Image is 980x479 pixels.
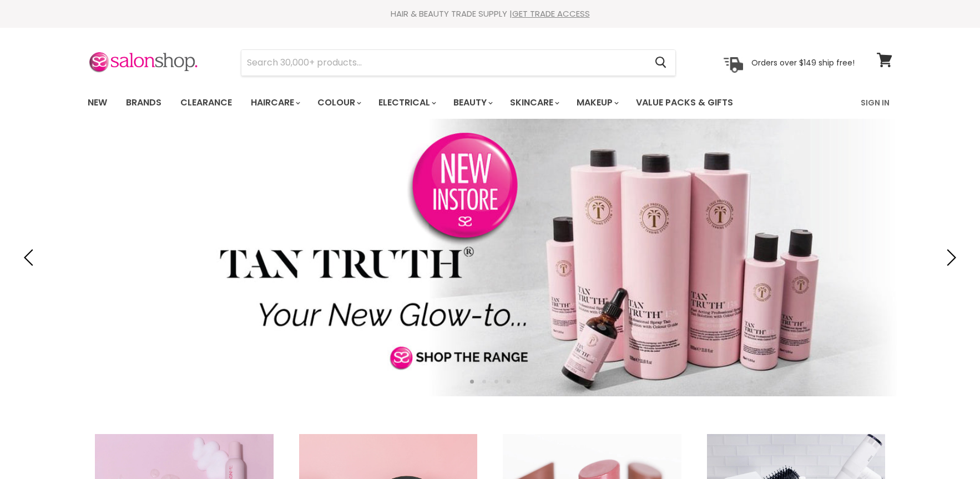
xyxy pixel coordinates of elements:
[925,427,969,468] iframe: Gorgias live chat messenger
[507,380,511,384] li: Page dot 4
[370,91,443,114] a: Electrical
[118,91,170,114] a: Brands
[79,91,115,114] a: New
[854,91,896,114] a: Sign In
[751,57,855,67] p: Orders over $149 ship free!
[938,246,961,269] button: Next
[482,380,486,384] li: Page dot 2
[568,91,625,114] a: Makeup
[79,87,798,119] ul: Main menu
[241,50,646,75] input: Search
[309,91,368,114] a: Colour
[445,91,499,114] a: Beauty
[243,91,307,114] a: Haircare
[646,50,675,75] button: Search
[494,380,498,384] li: Page dot 3
[74,8,906,19] div: HAIR & BEAUTY TRADE SUPPLY |
[512,8,590,19] a: GET TRADE ACCESS
[172,91,240,114] a: Clearance
[470,380,474,384] li: Page dot 1
[628,91,741,114] a: Value Packs & Gifts
[19,246,42,269] button: Previous
[74,87,906,119] nav: Main
[241,49,676,76] form: Product
[502,91,566,114] a: Skincare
